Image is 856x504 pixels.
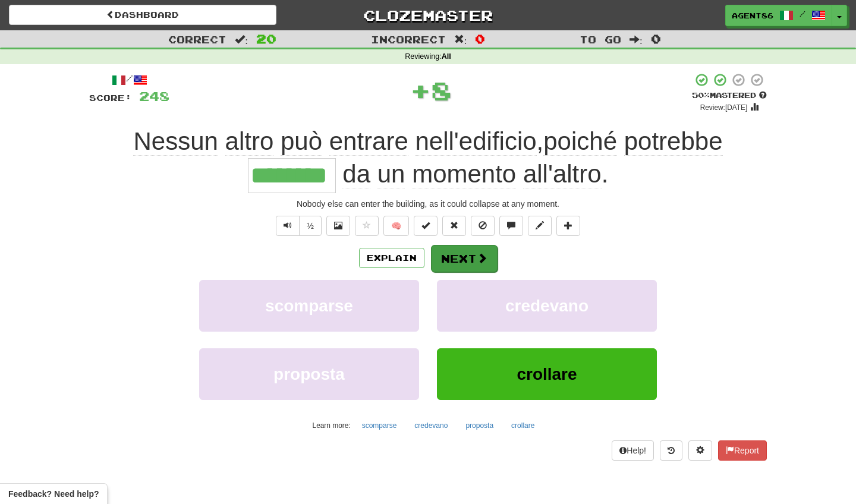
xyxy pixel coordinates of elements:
small: Learn more: [313,421,351,430]
a: Dashboard [9,5,276,25]
button: Next [431,245,498,272]
span: : [454,34,467,45]
span: , [133,127,722,156]
button: scomparse [199,280,419,332]
div: / [89,73,169,87]
div: Nobody else can enter the building, as it could collapse at any moment. [89,198,767,210]
span: entrare [329,127,408,156]
span: nell'edificio [415,127,536,156]
button: Round history (alt+y) [660,440,682,461]
span: 50 % [692,90,710,100]
button: scomparse [355,417,404,434]
button: Edit sentence (alt+d) [528,216,552,236]
span: può [281,127,322,156]
button: Favorite sentence (alt+f) [355,216,379,236]
span: 0 [651,31,661,46]
span: Score: [89,93,132,103]
span: altro [225,127,274,156]
button: ½ [299,216,322,236]
span: potrebbe [624,127,723,156]
span: crollare [517,365,577,383]
button: crollare [437,348,657,400]
button: Explain [359,248,424,268]
span: credevano [505,297,588,315]
strong: All [442,52,451,61]
small: Review: [DATE] [700,103,748,112]
span: Correct [168,33,226,45]
button: proposta [199,348,419,400]
button: Discuss sentence (alt+u) [499,216,523,236]
button: proposta [459,417,500,434]
span: + [410,73,431,108]
button: Report [718,440,767,461]
a: Clozemaster [294,5,562,26]
span: / [800,10,805,18]
span: da [342,160,370,188]
span: To go [580,33,621,45]
span: 248 [139,89,169,103]
button: crollare [505,417,541,434]
button: 🧠 [383,216,409,236]
button: Help! [612,440,654,461]
button: Set this sentence to 100% Mastered (alt+m) [414,216,438,236]
span: 20 [256,31,276,46]
button: credevano [408,417,454,434]
span: Nessun [133,127,218,156]
span: poiché [543,127,617,156]
span: . [336,160,609,188]
span: un [377,160,405,188]
button: Play sentence audio (ctl+space) [276,216,300,236]
button: credevano [437,280,657,332]
span: 8 [431,75,452,105]
span: scomparse [265,297,353,315]
button: Show image (alt+x) [326,216,350,236]
div: Text-to-speech controls [273,216,322,236]
a: Agent86 / [725,5,832,26]
span: : [235,34,248,45]
span: proposta [273,365,345,383]
span: momento [412,160,516,188]
span: Agent86 [732,10,773,21]
span: Open feedback widget [8,488,99,500]
span: 0 [475,31,485,46]
button: Reset to 0% Mastered (alt+r) [442,216,466,236]
span: : [630,34,643,45]
span: all'altro [523,160,602,188]
button: Ignore sentence (alt+i) [471,216,495,236]
div: Mastered [692,90,767,101]
button: Add to collection (alt+a) [556,216,580,236]
span: Incorrect [371,33,446,45]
